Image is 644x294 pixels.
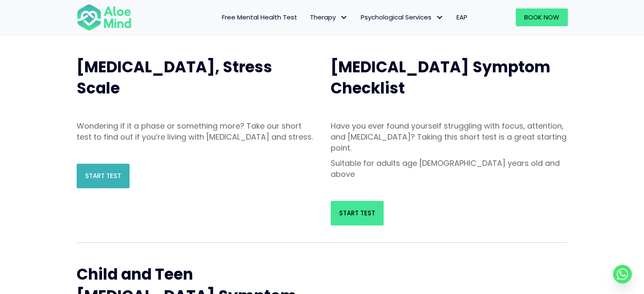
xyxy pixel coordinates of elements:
nav: Menu [143,8,474,26]
p: Suitable for adults age [DEMOGRAPHIC_DATA] years old and above [331,158,568,180]
span: [MEDICAL_DATA], Stress Scale [77,56,272,99]
img: Aloe mind Logo [77,3,132,31]
span: Start Test [339,209,375,217]
a: EAP [450,8,474,26]
a: Book Now [516,8,568,26]
a: Whatsapp [613,265,632,283]
span: Free Mental Health Test [222,13,297,22]
span: [MEDICAL_DATA] Symptom Checklist [331,56,550,99]
a: Psychological ServicesPsychological Services: submenu [354,8,450,26]
p: Wondering if it a phase or something more? Take our short test to find out if you’re living with ... [77,121,314,143]
span: Book Now [524,13,559,22]
a: Start Test [77,164,130,188]
span: Start Test [85,171,121,180]
p: Have you ever found yourself struggling with focus, attention, and [MEDICAL_DATA]? Taking this sh... [331,121,568,154]
span: Psychological Services: submenu [434,11,446,24]
a: Free Mental Health Test [216,8,304,26]
a: TherapyTherapy: submenu [304,8,354,26]
span: Therapy: submenu [338,11,350,24]
span: Psychological Services [361,13,444,22]
span: EAP [456,13,467,22]
span: Therapy [310,13,348,22]
a: Start Test [331,201,384,225]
